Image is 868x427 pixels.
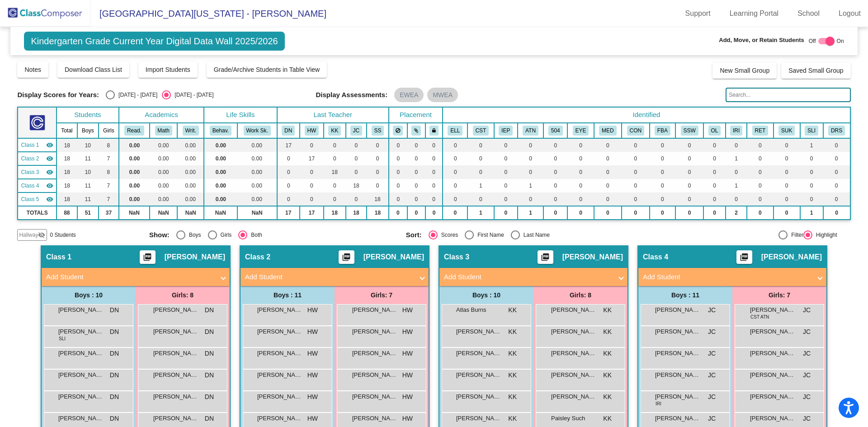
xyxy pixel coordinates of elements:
[99,165,119,179] td: 8
[150,206,177,220] td: NaN
[324,123,345,138] th: Kristi Kurncz
[339,250,354,264] button: Print Students Details
[90,6,326,21] span: [GEOGRAPHIC_DATA][US_STATE] - [PERSON_NAME]
[407,192,425,206] td: 0
[828,126,845,136] button: DRS
[678,6,718,21] a: Support
[594,179,622,192] td: 0
[99,179,119,192] td: 7
[805,126,818,136] button: SLI
[177,206,204,220] td: NaN
[138,61,198,78] button: Import Students
[747,152,773,165] td: 0
[622,152,649,165] td: 0
[823,165,850,179] td: 0
[140,250,156,264] button: Print Students Details
[150,192,177,206] td: 0.00
[425,165,443,179] td: 0
[675,165,703,179] td: 0
[703,165,725,179] td: 0
[18,179,57,192] td: Julie Charboneau - No Class Name
[443,152,467,165] td: 0
[350,126,362,136] button: JC
[675,138,703,152] td: 0
[708,126,721,136] button: OL
[726,179,747,192] td: 1
[305,126,319,136] button: HW
[346,192,367,206] td: 0
[448,126,462,136] button: ELL
[99,123,119,138] th: Girls
[800,123,823,138] th: Speech/Language Services
[650,165,675,179] td: 0
[237,138,277,152] td: 0.00
[518,123,543,138] th: Poor Attendance
[177,165,204,179] td: 0.00
[594,192,622,206] td: 0
[177,138,204,152] td: 0.00
[778,126,795,136] button: SUK
[443,206,467,220] td: 0
[726,138,747,152] td: 0
[494,152,518,165] td: 0
[573,126,589,136] button: EYE
[277,123,300,138] th: Dina Napolillo
[425,152,443,165] td: 0
[543,192,567,206] td: 0
[244,126,271,136] button: Work Sk.
[204,107,277,123] th: Life Skills
[425,179,443,192] td: 0
[241,268,429,286] mat-expansion-panel-header: Add Student
[57,192,77,206] td: 18
[548,126,563,136] button: 504
[204,165,237,179] td: 0.00
[346,206,367,220] td: 18
[837,37,844,45] span: On
[781,62,850,79] button: Saved Small Group
[774,123,800,138] th: Step Up Kindergarten
[17,91,99,99] span: Display Scores for Years:
[425,206,443,220] td: 0
[277,165,300,179] td: 0
[643,272,811,282] mat-panel-title: Add Student
[204,206,237,220] td: NaN
[21,195,39,203] span: Class 5
[21,141,39,149] span: Class 1
[774,165,800,179] td: 0
[747,138,773,152] td: 0
[443,179,467,192] td: 0
[57,165,77,179] td: 18
[467,123,494,138] th: Child Study Team
[467,165,494,179] td: 0
[540,253,551,265] mat-icon: picture_as_pdf
[518,165,543,179] td: 0
[77,123,99,138] th: Boys
[494,138,518,152] td: 0
[774,179,800,192] td: 0
[300,206,324,220] td: 17
[237,165,277,179] td: 0.00
[800,165,823,179] td: 0
[774,192,800,206] td: 0
[747,165,773,179] td: 0
[650,123,675,138] th: Functional Behavior Assessment/BIP
[726,152,747,165] td: 1
[119,138,150,152] td: 0.00
[142,253,153,265] mat-icon: picture_as_pdf
[467,152,494,165] td: 0
[823,192,850,206] td: 0
[277,152,300,165] td: 0
[443,107,850,123] th: Identified
[146,66,190,73] span: Import Students
[425,123,443,138] th: Keep with teacher
[518,152,543,165] td: 0
[538,250,553,264] button: Print Students Details
[650,192,675,206] td: 0
[703,179,725,192] td: 0
[277,192,300,206] td: 0
[627,126,644,136] button: CON
[277,206,300,220] td: 17
[518,179,543,192] td: 1
[389,192,407,206] td: 0
[823,179,850,192] td: 0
